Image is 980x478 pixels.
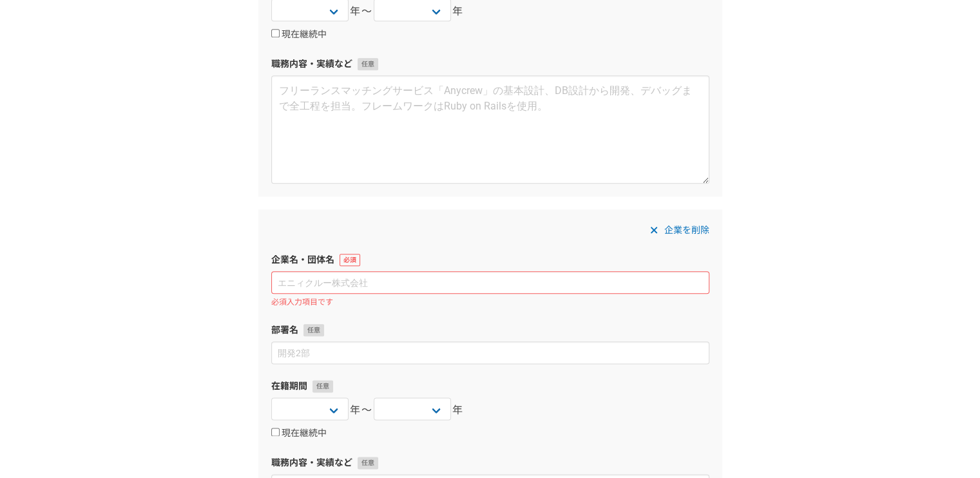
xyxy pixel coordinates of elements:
label: 企業名・団体名 [271,253,709,267]
span: 年 [452,403,464,418]
span: 年〜 [350,403,372,418]
input: 現在継続中 [271,29,280,37]
p: 必須入力項目です [271,296,709,308]
span: 年 [452,4,464,19]
input: エニィクルー株式会社 [271,271,709,294]
label: 在籍期間 [271,379,709,393]
label: 現在継続中 [271,29,327,41]
span: 年〜 [350,4,372,19]
label: 職務内容・実績など [271,57,709,71]
input: 開発2部 [271,341,709,364]
span: 企業を削除 [664,222,709,238]
label: 職務内容・実績など [271,456,709,470]
label: 現在継続中 [271,428,327,439]
label: 部署名 [271,323,709,337]
input: 現在継続中 [271,428,280,436]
